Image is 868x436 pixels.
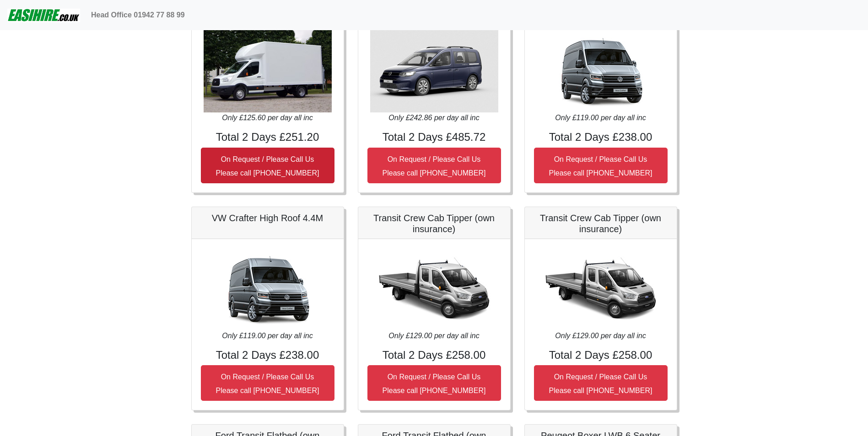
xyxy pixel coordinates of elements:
[204,30,332,112] img: Ford Transit Luton
[549,373,652,394] small: On Request / Please Call Us Please call [PHONE_NUMBER]
[201,213,334,223] h5: VW Crafter High Roof 4.4M
[367,349,501,362] h4: Total 2 Days £258.00
[534,131,668,144] h4: Total 2 Days £238.00
[7,6,80,24] img: easihire_logo_small.png
[555,114,646,122] i: Only £119.00 per day all inc
[216,373,319,394] small: On Request / Please Call Us Please call [PHONE_NUMBER]
[534,213,668,234] h5: Transit Crew Cab Tipper (own insurance)
[537,30,665,112] img: VW Crafter High Roof 4.4M
[87,6,189,24] a: Head Office 01942 77 88 99
[370,30,498,112] img: VW Caddy California Maxi
[201,349,334,362] h4: Total 2 Days £238.00
[537,248,665,330] img: Transit Crew Cab Tipper (own insurance)
[367,213,501,234] h5: Transit Crew Cab Tipper (own insurance)
[383,373,486,394] small: On Request / Please Call Us Please call [PHONE_NUMBER]
[534,148,668,183] button: On Request / Please Call UsPlease call [PHONE_NUMBER]
[216,155,319,177] small: On Request / Please Call Us Please call [PHONE_NUMBER]
[549,155,652,177] small: On Request / Please Call Us Please call [PHONE_NUMBER]
[91,11,185,19] b: Head Office 01942 77 88 99
[370,248,498,330] img: Transit Crew Cab Tipper (own insurance)
[201,131,334,144] h4: Total 2 Days £251.20
[204,248,332,330] img: VW Crafter High Roof 4.4M
[222,114,313,122] i: Only £125.60 per day all inc
[367,365,501,401] button: On Request / Please Call UsPlease call [PHONE_NUMBER]
[388,332,479,340] i: Only £129.00 per day all inc
[388,114,479,122] i: Only £242.86 per day all inc
[534,349,668,362] h4: Total 2 Days £258.00
[367,148,501,183] button: On Request / Please Call UsPlease call [PHONE_NUMBER]
[383,155,486,177] small: On Request / Please Call Us Please call [PHONE_NUMBER]
[201,148,334,183] button: On Request / Please Call UsPlease call [PHONE_NUMBER]
[534,365,668,401] button: On Request / Please Call UsPlease call [PHONE_NUMBER]
[222,332,313,340] i: Only £119.00 per day all inc
[367,131,501,144] h4: Total 2 Days £485.72
[555,332,646,340] i: Only £129.00 per day all inc
[201,365,334,401] button: On Request / Please Call UsPlease call [PHONE_NUMBER]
